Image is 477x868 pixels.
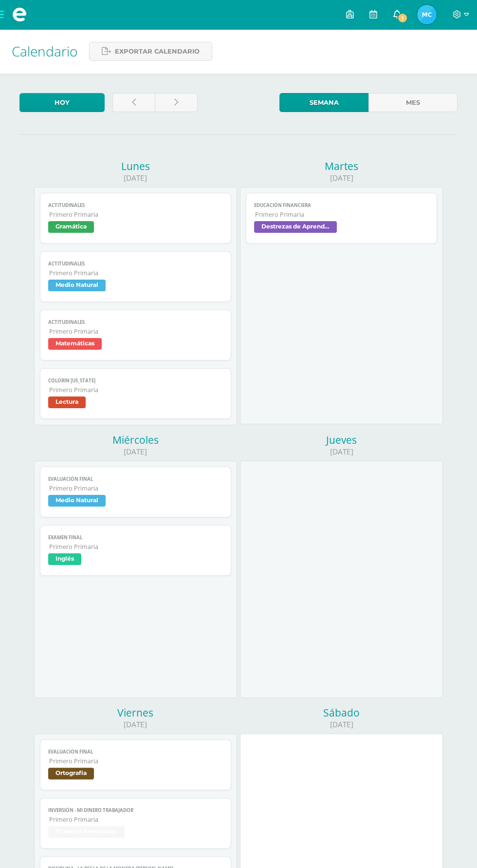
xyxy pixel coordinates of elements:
[48,749,222,755] span: Evaluación final
[49,327,222,336] span: Primero Primaria
[48,495,106,507] span: Medio Natural
[240,159,443,173] div: Martes
[48,338,102,350] span: Matemáticas
[12,42,77,60] span: Calendario
[49,815,222,824] span: Primero Primaria
[115,42,200,60] span: Exportar calendario
[34,447,237,457] div: [DATE]
[240,433,443,447] div: Jueves
[48,534,222,541] span: Examen Final
[49,484,222,492] span: Primero Primaria
[40,525,231,576] a: Examen FinalPrimero PrimariaInglés
[40,798,231,849] a: Inversión - Mi Dinero TrabajadorPrimero PrimariaFinanzas Personales
[34,433,237,447] div: Miércoles
[19,93,105,112] a: Hoy
[48,377,222,384] span: colorin [US_STATE]
[48,280,106,291] span: Medio Natural
[246,193,437,244] a: Educación financieraPrimero PrimariaDestrezas de Aprendizaje
[48,807,222,813] span: Inversión - Mi Dinero Trabajador
[34,159,237,173] div: Lunes
[40,310,231,360] a: ActitudinalesPrimero PrimariaMatemáticas
[34,706,237,719] div: Viernes
[368,93,458,112] a: Mes
[48,202,222,208] span: Actitudinales
[40,739,231,790] a: Evaluación finalPrimero PrimariaOrtografía
[49,269,222,277] span: Primero Primaria
[240,173,443,183] div: [DATE]
[40,193,231,244] a: ActitudinalesPrimero PrimariaGramática
[48,553,81,565] span: Inglés
[48,476,222,482] span: Evaluación final
[49,757,222,765] span: Primero Primaria
[49,386,222,394] span: Primero Primaria
[48,221,94,233] span: Gramática
[48,261,222,267] span: Actitudinales
[279,93,368,112] a: Semana
[40,467,231,517] a: Evaluación finalPrimero PrimariaMedio Natural
[240,706,443,719] div: Sábado
[89,42,212,61] a: Exportar calendario
[48,768,94,779] span: Ortografía
[240,447,443,457] div: [DATE]
[240,719,443,730] div: [DATE]
[34,173,237,183] div: [DATE]
[254,202,428,208] span: Educación financiera
[48,826,125,838] span: Finanzas Personales
[397,13,408,23] span: 1
[254,221,337,233] span: Destrezas de Aprendizaje
[49,210,222,219] span: Primero Primaria
[48,396,86,408] span: Lectura
[34,719,237,730] div: [DATE]
[417,5,437,24] img: 87f7065bc66c2a9176694f626381f38f.png
[255,210,428,219] span: Primero Primaria
[40,251,231,302] a: ActitudinalesPrimero PrimariaMedio Natural
[48,319,222,325] span: Actitudinales
[40,368,231,419] a: colorin [US_STATE]Primero PrimariaLectura
[49,543,222,551] span: Primero Primaria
